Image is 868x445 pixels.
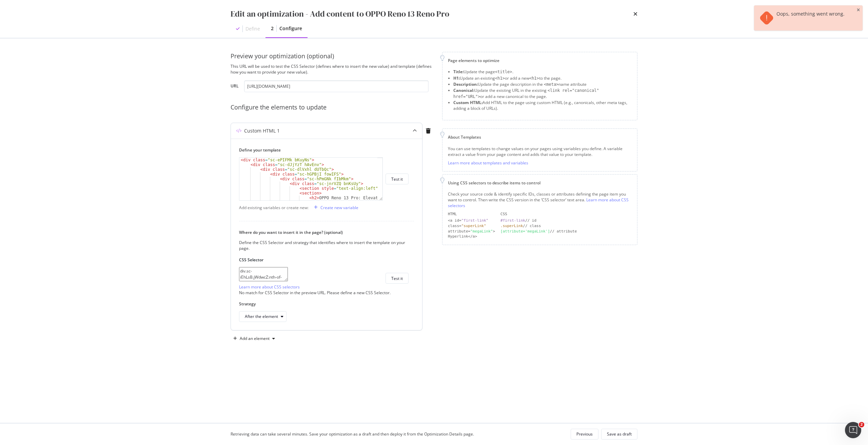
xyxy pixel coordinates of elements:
a: Learn more about CSS selectors [448,197,629,208]
strong: Title: [453,69,463,75]
span: 2 [859,422,864,427]
label: Where do you want to insert it in the page? (optional) [239,229,409,235]
button: Test it [386,273,409,284]
div: Custom HTML 1 [244,127,280,134]
div: #first-link [500,218,525,223]
li: Update an existing or add a new to the page. [453,75,632,81]
div: This URL will be used to test the CSS Selector (defines where to insert the new value) and templa... [231,63,434,75]
div: class= [448,223,495,229]
li: Update the existing URL in the existing or add a new canonical to the page. [453,87,632,100]
div: [attribute='megaLink'] [500,229,550,234]
div: // attribute [500,229,632,234]
div: "first-link" [461,218,488,223]
input: https://www.example.com [244,80,429,92]
span: <meta> [544,82,558,87]
div: "superLink" [461,224,486,228]
div: Define [245,25,260,32]
span: <h1> [529,76,539,81]
span: <title> [495,69,512,74]
strong: Canonical: [453,87,474,93]
button: Test it [386,174,409,184]
div: You can use templates to change values on your pages using variables you define. A variable extra... [448,146,632,157]
div: Edit an optimization - Add content to OPPO Reno 13 Reno Pro [231,8,449,20]
button: Save as draft [601,429,637,440]
div: Add an element [240,337,270,341]
iframe: Intercom live chat [845,422,861,438]
div: Retrieving data can take several minutes. Save your optimization as a draft and then deploy it fr... [231,431,474,437]
div: About Templates [448,134,632,140]
button: Add an element [231,333,278,344]
div: 2 [271,25,274,32]
div: Add existing variables or create new: [239,205,309,210]
div: Configure [279,25,302,32]
span: <h1> [495,76,505,81]
button: Create new variable [311,202,358,213]
strong: Description: [453,81,478,87]
label: Define your template [239,147,409,153]
div: Check your source code & identify specific IDs, classes or attributes defining the page item you ... [448,191,632,208]
li: Add HTML to the page using custom HTML (e.g., canonicals, other meta tags, adding a block of URLs). [453,100,632,111]
div: attribute= > [448,229,495,234]
li: Update the page . [453,69,632,75]
div: After the element [245,315,278,319]
div: // class [500,223,632,229]
li: Update the page description in the name attribute [453,81,632,87]
div: // id [500,218,632,223]
div: close toast [857,8,860,12]
label: Strategy [239,301,409,307]
div: Test it [391,276,403,281]
div: Define the CSS Selector and strategy that identifies where to insert the template on your page. [239,240,409,251]
a: Learn more about templates and variables [448,160,528,166]
div: .superLink [500,224,523,228]
div: Hyperlink</a> [448,234,495,239]
div: Preview your optimization (optional) [231,52,434,61]
div: Using CSS selectors to describe items to control [448,180,632,186]
div: Test it [391,176,403,182]
div: CSS [500,211,632,217]
div: Configure the elements to update [231,103,434,112]
label: CSS Selector [239,257,409,263]
div: No match for CSS Selector in the preview URL. Please define a new CSS Selector. [239,290,409,296]
label: URL [231,83,239,90]
textarea: div.sc-iEhLsB.jWdwcZ:nth-of-type(1) [239,267,288,281]
button: Previous [571,429,598,440]
div: "megaLink" [470,229,493,234]
button: After the element [239,311,287,322]
div: Previous [576,431,593,437]
div: times [633,8,637,20]
div: Page elements to optimize [448,58,632,63]
a: Learn more about CSS selectors [239,284,300,290]
div: Oops, something went wrong. [776,11,845,25]
div: <a id= [448,218,495,223]
strong: H1: [453,75,460,81]
div: Create new variable [320,205,358,210]
span: <link rel="canonical" href="URL"> [453,88,599,99]
div: HTML [448,211,495,217]
strong: Custom HTML: [453,100,482,105]
div: Save as draft [607,431,632,437]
